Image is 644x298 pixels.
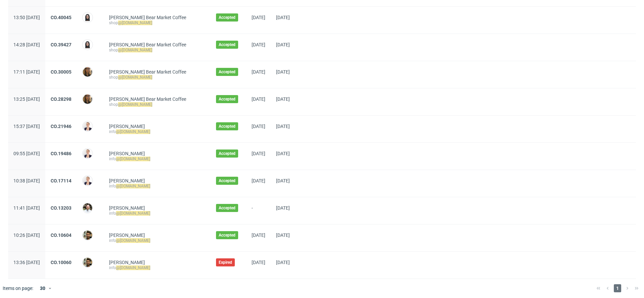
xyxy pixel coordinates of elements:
mark: @[DOMAIN_NAME] [118,48,152,52]
span: [DATE] [276,42,290,47]
div: shop [109,102,205,107]
a: [PERSON_NAME] [109,260,145,265]
span: 11:41 [DATE] [13,205,40,211]
mark: @[DOMAIN_NAME] [116,211,150,216]
span: 10:38 [DATE] [13,178,40,183]
div: info [109,238,205,243]
span: [DATE] [276,15,290,20]
span: [DATE] [276,69,290,75]
mark: @[DOMAIN_NAME] [116,129,150,134]
span: - [252,205,265,216]
span: Accepted [219,96,235,102]
img: Anna Queinnec [83,149,92,158]
span: Accepted [219,124,235,129]
div: shop [109,47,205,53]
span: [DATE] [252,69,265,75]
span: [DATE] [252,178,265,183]
img: Adam Flasiński [83,203,92,213]
span: Accepted [219,151,235,156]
span: Accepted [219,42,235,47]
img: Mateusz Słodownik [83,230,92,240]
img: firangiz.hasanzade@packhelp.com [83,13,92,22]
span: Accepted [219,205,235,211]
a: CO.19486 [51,151,71,156]
a: [PERSON_NAME] [109,178,145,183]
a: CO.21946 [51,124,71,129]
span: [DATE] [276,178,290,183]
div: 30 [36,284,48,293]
span: 14:28 [DATE] [13,42,40,47]
a: [PERSON_NAME] [109,232,145,238]
mark: @[DOMAIN_NAME] [118,102,152,107]
div: info [109,156,205,162]
span: [DATE] [252,232,265,238]
a: [PERSON_NAME] [109,124,145,129]
span: [DATE] [276,260,290,265]
mark: @[DOMAIN_NAME] [118,75,152,80]
a: CO.30005 [51,69,71,75]
img: firangiz.hasanzade@packhelp.com [83,40,92,49]
span: [DATE] [276,96,290,102]
span: [DATE] [276,232,290,238]
a: CO.17114 [51,178,71,183]
img: Anna Queinnec [83,122,92,131]
span: 1 [614,284,621,292]
div: shop [109,75,205,80]
span: [DATE] [252,151,265,156]
span: [DATE] [252,15,265,20]
mark: @[DOMAIN_NAME] [116,157,150,161]
span: 13:50 [DATE] [13,15,40,20]
a: [PERSON_NAME] [109,205,145,211]
div: info [109,129,205,134]
span: 17:11 [DATE] [13,69,40,75]
span: [DATE] [252,96,265,102]
a: [PERSON_NAME] Bear Market Coffee [109,42,186,47]
a: CO.10604 [51,232,71,238]
span: Items on page: [3,285,33,292]
mark: @[DOMAIN_NAME] [116,184,150,188]
div: info [109,183,205,189]
span: 13:36 [DATE] [13,260,40,265]
a: [PERSON_NAME] Bear Market Coffee [109,96,186,102]
a: CO.40045 [51,15,71,20]
span: Accepted [219,178,235,183]
a: CO.28298 [51,96,71,102]
a: CO.13203 [51,205,71,211]
div: info [109,265,205,270]
img: Mateusz Słodownik [83,258,92,267]
span: [DATE] [276,205,290,211]
mark: @[DOMAIN_NAME] [118,20,152,25]
a: CO.10060 [51,260,71,265]
span: Accepted [219,69,235,75]
span: 15:37 [DATE] [13,124,40,129]
a: [PERSON_NAME] [109,151,145,156]
span: [DATE] [276,151,290,156]
mark: @[DOMAIN_NAME] [116,238,150,243]
img: Kinga Bielak [83,67,92,77]
span: [DATE] [252,124,265,129]
mark: @[DOMAIN_NAME] [116,265,150,270]
span: Accepted [219,15,235,20]
span: [DATE] [276,124,290,129]
span: Accepted [219,232,235,238]
span: [DATE] [252,42,265,47]
a: CO.39427 [51,42,71,47]
span: [DATE] [252,260,265,265]
span: Expired [219,260,232,265]
span: 10:26 [DATE] [13,232,40,238]
a: [PERSON_NAME] Bear Market Coffee [109,15,186,20]
div: shop [109,20,205,26]
img: Anna Queinnec [83,176,92,185]
span: 09:55 [DATE] [13,151,40,156]
img: Kinga Bielak [83,94,92,104]
div: info [109,211,205,216]
a: [PERSON_NAME] Bear Market Coffee [109,69,186,75]
span: 13:25 [DATE] [13,96,40,102]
